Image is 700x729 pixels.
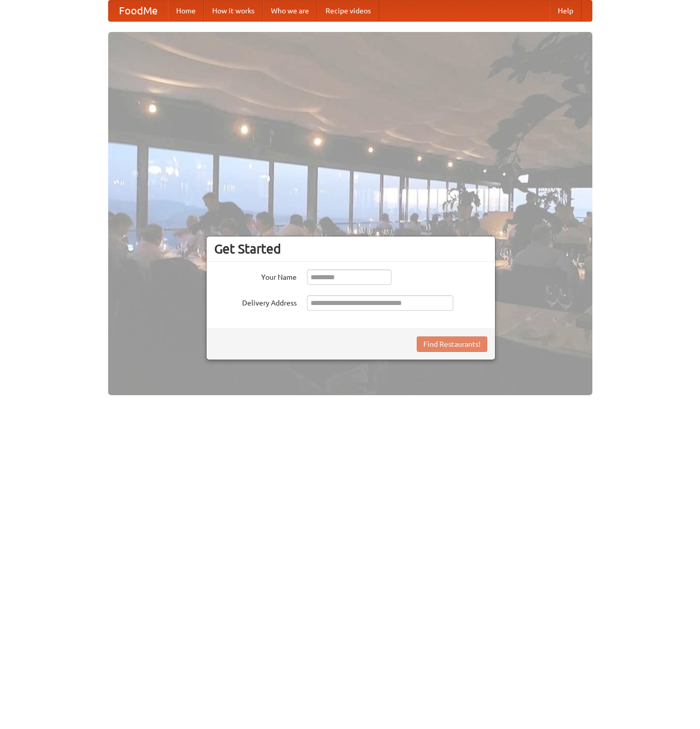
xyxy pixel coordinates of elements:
[214,269,297,282] label: Your Name
[214,295,297,308] label: Delivery Address
[417,336,487,352] button: Find Restaurants!
[204,1,263,21] a: How it works
[317,1,379,21] a: Recipe videos
[263,1,317,21] a: Who we are
[109,1,168,21] a: FoodMe
[168,1,204,21] a: Home
[214,241,487,257] h3: Get Started
[550,1,582,21] a: Help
